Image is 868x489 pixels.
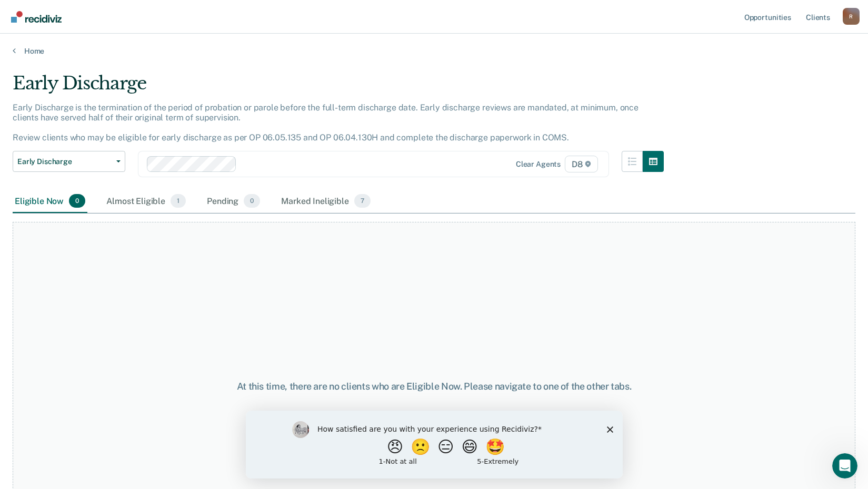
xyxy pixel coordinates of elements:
[205,190,262,213] div: Pending0
[11,11,62,23] img: Recidiviz
[13,151,125,172] button: Early Discharge
[13,103,638,143] p: Early Discharge is the termination of the period of probation or parole before the full-term disc...
[13,73,664,103] div: Early Discharge
[104,190,188,213] div: Almost Eligible1
[171,194,186,208] span: 1
[224,381,645,392] div: At this time, there are no clients who are Eligible Now. Please navigate to one of the other tabs.
[843,8,860,25] button: Profile dropdown button
[843,8,860,25] div: R
[17,157,112,166] span: Early Discharge
[13,190,87,213] div: Eligible Now0
[244,194,260,208] span: 0
[279,190,373,213] div: Marked Ineligible7
[832,453,857,478] iframe: Intercom live chat
[69,194,85,208] span: 0
[354,194,371,208] span: 7
[13,46,855,56] a: Home
[246,411,623,478] iframe: Survey by Kim from Recidiviz
[565,156,598,172] span: D8
[516,160,561,169] div: Clear agents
